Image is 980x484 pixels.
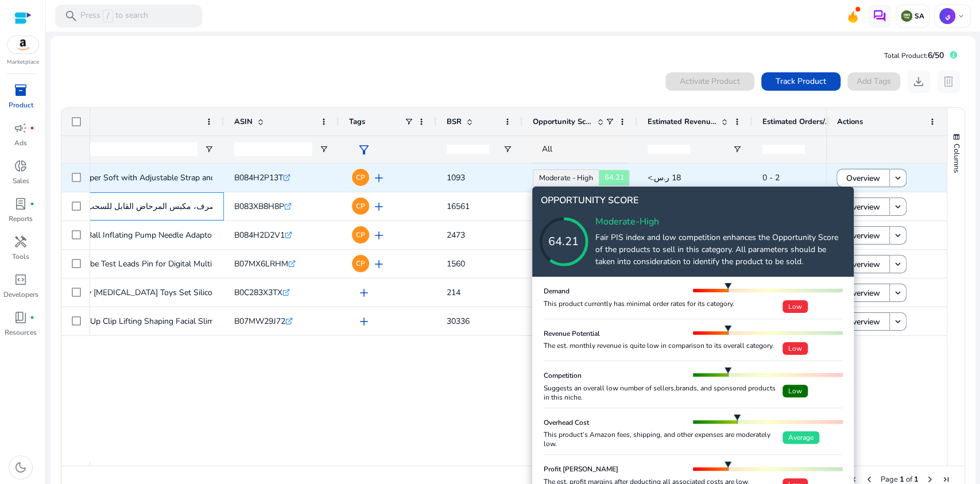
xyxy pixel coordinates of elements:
[80,10,148,22] p: Press to search
[7,36,38,53] img: amazon.svg
[356,260,365,267] span: CP
[234,172,283,183] span: B084H2P13T
[372,229,386,242] span: add
[951,144,962,173] span: Columns
[925,475,935,484] div: Next Page
[893,259,903,269] mat-icon: keyboard_arrow_down
[533,169,599,187] a: Moderate - High
[3,289,38,300] p: Developers
[7,58,39,67] p: Marketplace
[544,328,600,338] h5: Revenue Potential
[24,281,296,304] p: ECVV 4 Pack Baby [MEDICAL_DATA] Toys Set Silicone Fruit Shape Giraffe...
[356,174,365,181] span: CP
[447,201,470,212] span: 16561
[762,172,780,183] span: 0 - 2
[865,475,874,484] div: Previous Page
[13,176,29,186] p: Sales
[372,200,386,214] span: add
[762,117,831,127] span: Estimated Orders/Day
[928,50,944,61] span: 6/50
[12,251,29,262] p: Tools
[939,8,955,24] p: ي
[356,203,365,210] span: CP
[648,172,681,183] span: <‏18 ر.س.‏
[14,197,28,211] span: lab_profile
[595,216,846,227] h4: Moderate-High
[846,224,880,247] span: Overview
[542,144,552,154] span: All
[783,431,819,444] span: Average
[24,195,265,218] p: اداة تفريغ المصرف، مكبس المرحاض القابل للسحب، اداة تصريف مرنة...
[544,341,783,350] div: The est. monthly revenue is quite low in comparison to its overall category.
[836,226,890,245] button: Overview
[14,159,28,173] span: donut_small
[234,117,253,127] span: ASIN
[846,253,880,276] span: Overview
[733,145,742,154] button: Open Filter Menu
[204,145,214,154] button: Open Filter Menu
[783,300,808,312] span: Low
[447,172,465,183] span: 1093
[884,51,928,60] span: Total Product:
[544,464,618,474] h5: Profit [PERSON_NAME]
[9,100,33,110] p: Product
[837,117,863,127] span: Actions
[14,235,28,249] span: handyman
[846,195,880,219] span: Overview
[893,173,903,183] mat-icon: keyboard_arrow_down
[783,385,808,397] span: Low
[372,257,386,271] span: add
[544,286,570,296] h5: Demand
[24,309,264,333] p: COOLBABY Nose Up Clip Lifting Shaping Facial Slimming Beauty...
[19,252,238,276] p: 1 Pair Universal Probe Test Leads Pin for Digital Multimeter...
[648,117,716,127] span: Estimated Revenue/Day
[234,316,285,327] span: B07MW29J72
[761,72,840,91] button: Track Product
[356,231,365,238] span: CP
[14,273,28,286] span: code_blocks
[912,75,925,88] span: download
[836,198,890,216] button: Overview
[447,316,470,327] span: 30336
[544,371,582,380] h5: Competition
[544,418,589,427] h5: Overhead Cost
[5,327,37,338] p: Resources
[30,126,34,130] span: fiber_manual_record
[846,167,880,190] span: Overview
[901,10,912,22] img: sa.svg
[349,117,365,127] span: Tags
[372,171,386,185] span: add
[319,145,328,154] button: Open Filter Menu
[447,287,460,298] span: 214
[846,281,880,305] span: Overview
[599,170,629,185] span: 64.21
[836,312,890,331] button: Overview
[30,315,34,320] span: fiber_manual_record
[836,284,890,302] button: Overview
[14,121,28,135] span: campaign
[234,201,284,212] span: B083XB8H8P
[14,83,28,97] span: inventory_2
[503,145,512,154] button: Open Filter Menu
[24,223,254,247] p: Sodial 5X Soccer Ball Inflating Pump Needle Adaptor - Pack of...
[234,258,288,269] span: B07MX6LRHM
[9,214,33,224] p: Reports
[234,287,282,298] span: B0C283X3TX
[836,169,890,187] button: Overview
[234,230,285,241] span: B084H2D2V1
[447,258,465,269] span: 1560
[595,231,846,268] p: Fair PIS index and low competition enhances the Opportunity Score of the products to sell in this...
[541,195,845,212] h4: OPPORTUNITY SCORE
[912,11,924,21] p: SA
[907,70,930,93] button: download
[14,460,28,474] span: dark_mode
[518,233,610,250] div: 64.21
[447,117,462,127] span: BSR
[30,202,34,206] span: fiber_manual_record
[357,286,371,300] span: add
[19,166,257,189] p: Silk Sleep Mask, Super Soft with Adjustable Strap and Eye Mask...
[544,430,783,448] div: This product’s Amazon fees, shipping, and other expenses are moderately low.
[956,11,966,21] span: keyboard_arrow_down
[103,10,113,22] span: /
[783,342,808,355] span: Low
